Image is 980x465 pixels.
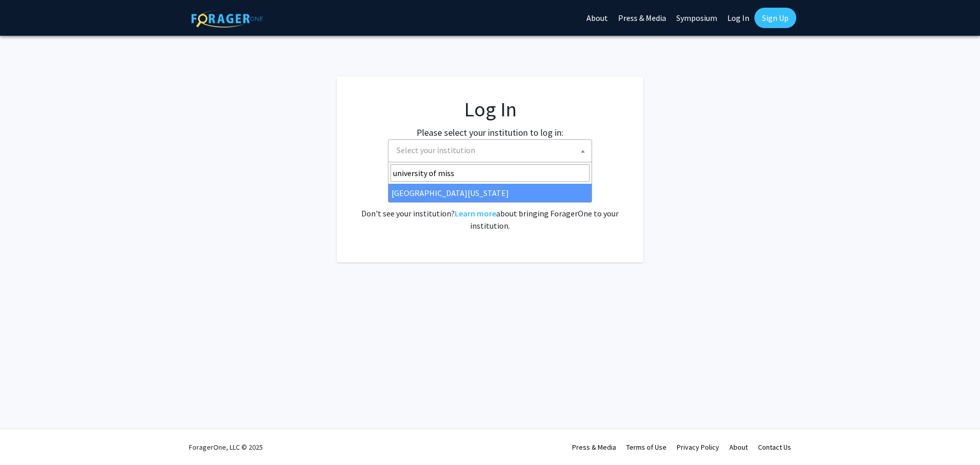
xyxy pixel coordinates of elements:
a: Press & Media [572,443,616,452]
a: Privacy Policy [677,443,719,452]
a: Contact Us [758,443,791,452]
a: Learn more about bringing ForagerOne to your institution [455,208,496,218]
a: About [729,443,748,452]
a: Sign Up [754,8,796,28]
label: Please select your institution to log in: [416,126,563,139]
h1: Log In [357,97,623,121]
input: Search [390,164,590,182]
div: No account? . Don't see your institution? about bringing ForagerOne to your institution. [357,183,623,232]
span: Select your institution [393,140,592,161]
li: [GEOGRAPHIC_DATA][US_STATE] [388,184,592,202]
img: ForagerOne Logo [191,10,263,28]
span: Select your institution [397,145,475,155]
span: Select your institution [388,139,592,162]
a: Terms of Use [626,443,667,452]
div: ForagerOne, LLC © 2025 [189,429,263,465]
iframe: Chat [8,419,43,457]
